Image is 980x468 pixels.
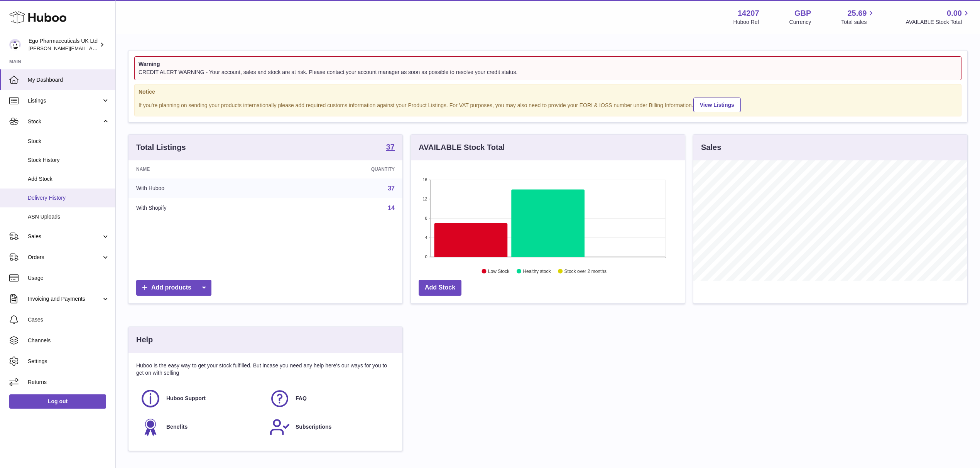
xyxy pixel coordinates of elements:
[419,280,461,296] a: Add Stock
[9,394,106,408] a: Log out
[296,395,307,402] span: FAQ
[947,8,962,19] span: 0.00
[564,269,607,274] text: Stock over 2 months
[136,280,211,296] a: Add products
[28,337,110,344] span: Channels
[419,142,505,153] h3: AVAILABLE Stock Total
[128,178,276,199] td: With Huboo
[388,185,395,192] a: 37
[140,417,262,438] a: Benefits
[28,254,101,261] span: Orders
[29,45,196,51] span: [PERSON_NAME][EMAIL_ADDRESS][PERSON_NAME][DOMAIN_NAME]
[733,19,759,26] div: Huboo Ref
[136,142,186,153] h3: Total Listings
[701,142,721,153] h3: Sales
[738,8,759,19] strong: 14207
[28,118,101,125] span: Stock
[422,197,427,202] text: 12
[425,236,427,240] text: 4
[693,98,741,112] a: View Listings
[28,138,110,145] span: Stock
[296,423,331,431] span: Subscriptions
[386,143,395,152] a: 37
[388,205,395,211] a: 14
[523,269,551,274] text: Healthy stock
[276,160,402,178] th: Quantity
[136,335,153,345] h3: Help
[28,316,110,323] span: Cases
[847,8,867,19] span: 25.69
[140,388,262,409] a: Huboo Support
[28,274,110,282] span: Usage
[9,39,21,51] img: Tihomir.simeonov@egopharm.com
[789,19,811,26] div: Currency
[841,19,875,26] span: Total sales
[28,295,101,303] span: Invoicing and Payments
[28,358,110,365] span: Settings
[139,69,957,76] div: CREDIT ALERT WARNING - Your account, sales and stock are at risk. Please contact your account man...
[269,388,391,409] a: FAQ
[28,233,101,240] span: Sales
[28,379,110,386] span: Returns
[166,395,206,402] span: Huboo Support
[906,8,971,26] a: 0.00 AVAILABLE Stock Total
[136,362,395,377] p: Huboo is the easy way to get your stock fulfilled. But incase you need any help here's our ways f...
[269,417,391,438] a: Subscriptions
[906,19,971,26] span: AVAILABLE Stock Total
[28,97,101,104] span: Listings
[28,175,110,183] span: Add Stock
[488,269,510,274] text: Low Stock
[166,423,188,431] span: Benefits
[28,194,110,202] span: Delivery History
[139,61,957,68] strong: Warning
[139,97,957,113] div: If you're planning on sending your products internationally please add required customs informati...
[29,37,98,52] div: Ego Pharmaceuticals UK Ltd
[28,76,110,84] span: My Dashboard
[28,213,110,221] span: ASN Uploads
[386,143,395,151] strong: 37
[425,255,427,259] text: 0
[128,160,276,178] th: Name
[139,88,957,96] strong: Notice
[28,157,110,164] span: Stock History
[128,198,276,218] td: With Shopify
[425,216,427,221] text: 8
[841,8,875,26] a: 25.69 Total sales
[794,8,811,19] strong: GBP
[422,178,427,182] text: 16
